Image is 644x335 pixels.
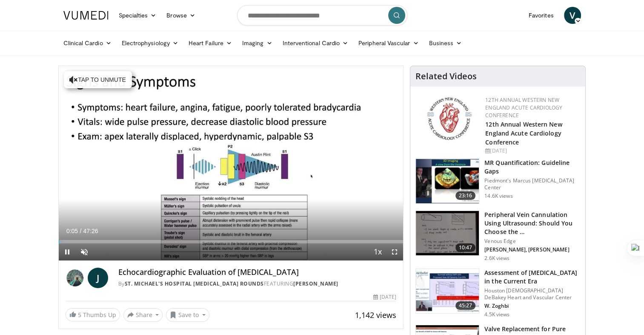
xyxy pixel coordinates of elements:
a: Business [424,35,467,52]
button: Playback Rate [369,243,386,260]
a: Favorites [524,7,559,24]
p: [PERSON_NAME], [PERSON_NAME] [484,246,580,253]
a: 45:27 Assessment of [MEDICAL_DATA] in the Current Era Houston [DEMOGRAPHIC_DATA] DeBakey Heart an... [415,269,580,318]
button: Save to [166,308,209,322]
span: 5 [78,311,81,319]
a: [PERSON_NAME] [293,280,338,287]
a: V [564,7,581,24]
a: 5 Thumbs Up [66,308,120,321]
a: Heart Failure [183,35,237,52]
button: Fullscreen [386,243,403,260]
a: Imaging [237,35,278,52]
p: Piedmont's Marcus [MEDICAL_DATA] Center [484,177,580,191]
img: VuMedi Logo [63,11,109,20]
h3: Assessment of [MEDICAL_DATA] in the Current Era [484,269,580,286]
a: St. Michael's Hospital [MEDICAL_DATA] Rounds [125,280,264,287]
span: 47:26 [83,228,98,234]
span: 23:16 [455,191,476,200]
p: 2.6K views [484,255,509,262]
img: ca16ecdd-9a4c-43fa-b8a3-6760c2798b47.150x105_q85_crop-smart_upscale.jpg [416,159,479,203]
a: Peripheral Vascular [353,35,424,52]
input: Search topics, interventions [237,5,407,26]
a: Clinical Cardio [58,35,117,52]
h3: MR Quantification: Guideline Gaps [484,159,580,176]
span: 0:05 [66,228,78,234]
span: 1,142 views [355,310,396,320]
img: 0954f259-7907-4053-a817-32a96463ecc8.png.150x105_q85_autocrop_double_scale_upscale_version-0.2.png [426,96,473,141]
a: Specialties [114,7,162,24]
p: 4.5K views [484,311,509,318]
a: 10:47 Peripheral Vein Cannulation Using Ultrasound: Should You Choose the … Venous Edge [PERSON_N... [415,211,580,262]
h4: Related Videos [415,71,477,81]
div: [DATE] [485,147,578,155]
a: Electrophysiology [117,35,183,52]
span: 10:47 [455,243,476,252]
img: 717d6247-1609-4804-8c06-6006cfe1452d.150x105_q85_crop-smart_upscale.jpg [416,211,479,255]
div: By FEATURING [118,280,396,288]
a: Interventional Cardio [278,35,354,52]
img: 92baea2f-626a-4859-8e8f-376559bb4018.150x105_q85_crop-smart_upscale.jpg [416,269,479,313]
a: 23:16 MR Quantification: Guideline Gaps Piedmont's Marcus [MEDICAL_DATA] Center 14.6K views [415,159,580,204]
a: J [88,268,108,288]
button: Unmute [76,243,93,260]
video-js: Video Player [59,66,404,261]
a: 12th Annual Western New England Acute Cardiology Conference [485,96,562,119]
a: Browse [161,7,200,24]
p: W. Zoghbi [484,303,580,309]
span: / [80,228,82,234]
span: 45:27 [455,301,476,310]
div: [DATE] [373,293,396,301]
a: 12th Annual Western New England Acute Cardiology Conference [485,120,562,146]
p: 14.6K views [484,193,512,199]
button: Tap to unmute [64,71,132,88]
div: Progress Bar [59,240,404,243]
p: Houston [DEMOGRAPHIC_DATA] DeBakey Heart and Vascular Center [484,287,580,301]
h4: Echocardiographic Evaluation of [MEDICAL_DATA] [118,268,396,277]
button: Share [123,308,163,322]
img: St. Michael's Hospital Echocardiogram Rounds [66,268,84,288]
h3: Peripheral Vein Cannulation Using Ultrasound: Should You Choose the … [484,211,580,236]
button: Pause [59,243,76,260]
p: Venous Edge [484,238,580,245]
